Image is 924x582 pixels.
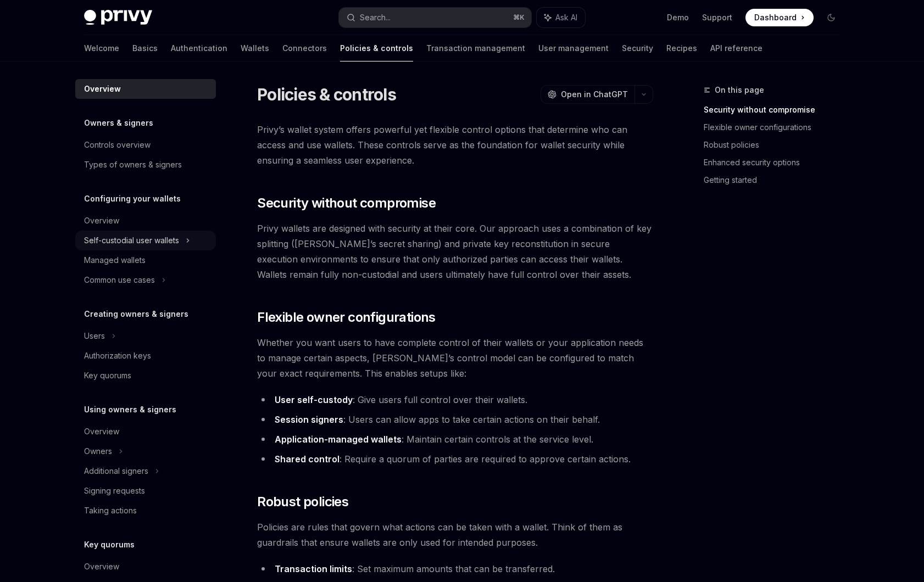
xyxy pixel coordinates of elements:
[84,214,119,227] div: Overview
[84,369,131,382] div: Key quorums
[704,171,849,189] a: Getting started
[75,366,216,385] a: Key quorums
[340,35,413,61] a: Policies & controls
[75,155,216,175] a: Types of owners & signers
[75,135,216,155] a: Controls overview
[84,403,176,416] h5: Using owners & signers
[754,12,797,23] span: Dashboard
[257,519,653,550] span: Policies are rules that govern what actions can be taken with a wallet. Think of them as guardrai...
[257,309,436,326] span: Flexible owner configurations
[84,538,135,551] h5: Key quorums
[561,89,628,100] span: Open in ChatGPT
[710,35,762,61] a: API reference
[704,154,849,171] a: Enhanced security options
[84,138,151,152] div: Controls overview
[84,307,188,321] h5: Creating owners & signers
[339,8,531,27] button: Search...⌘K
[84,484,145,497] div: Signing requests
[84,10,152,25] img: dark logo
[84,504,137,517] div: Taking actions
[75,79,216,99] a: Overview
[84,82,121,96] div: Overview
[622,35,653,61] a: Security
[75,501,216,521] a: Taking actions
[513,13,525,22] span: ⌘ K
[275,454,339,465] strong: Shared control
[257,561,653,577] li: : Set maximum amounts that can be transferred.
[75,250,216,270] a: Managed wallets
[257,335,653,381] span: Whether you want users to have complete control of their wallets or your application needs to man...
[84,560,119,573] div: Overview
[275,394,353,405] strong: User self-custody
[275,434,402,445] strong: Application-managed wallets
[84,254,146,267] div: Managed wallets
[360,11,391,24] div: Search...
[257,432,653,447] li: : Maintain certain controls at the service level.
[745,9,814,26] a: Dashboard
[257,392,653,407] li: : Give users full control over their wallets.
[75,422,216,441] a: Overview
[555,12,577,23] span: Ask AI
[84,349,151,362] div: Authorization keys
[257,194,436,212] span: Security without compromise
[241,35,269,61] a: Wallets
[541,85,634,104] button: Open in ChatGPT
[84,234,179,247] div: Self-custodial user wallets
[84,425,119,438] div: Overview
[704,101,849,119] a: Security without compromise
[75,211,216,231] a: Overview
[704,119,849,136] a: Flexible owner configurations
[704,136,849,154] a: Robust policies
[275,414,343,425] strong: Session signers
[171,35,227,61] a: Authentication
[257,85,396,104] h1: Policies & controls
[537,8,585,27] button: Ask AI
[84,116,153,130] h5: Owners & signers
[282,35,327,61] a: Connectors
[257,493,348,511] span: Robust policies
[84,465,148,478] div: Additional signers
[666,35,697,61] a: Recipes
[426,35,525,61] a: Transaction management
[822,9,840,26] button: Toggle dark mode
[257,122,653,168] span: Privy’s wallet system offers powerful yet flexible control options that determine who can access ...
[257,412,653,427] li: : Users can allow apps to take certain actions on their behalf.
[75,481,216,501] a: Signing requests
[75,557,216,577] a: Overview
[667,12,689,23] a: Demo
[75,346,216,366] a: Authorization keys
[84,35,119,61] a: Welcome
[132,35,158,61] a: Basics
[275,563,352,574] strong: Transaction limits
[84,445,112,458] div: Owners
[84,329,105,343] div: Users
[84,158,182,171] div: Types of owners & signers
[715,83,764,97] span: On this page
[84,273,155,287] div: Common use cases
[538,35,609,61] a: User management
[702,12,732,23] a: Support
[257,221,653,282] span: Privy wallets are designed with security at their core. Our approach uses a combination of key sp...
[257,451,653,467] li: : Require a quorum of parties are required to approve certain actions.
[84,192,181,205] h5: Configuring your wallets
